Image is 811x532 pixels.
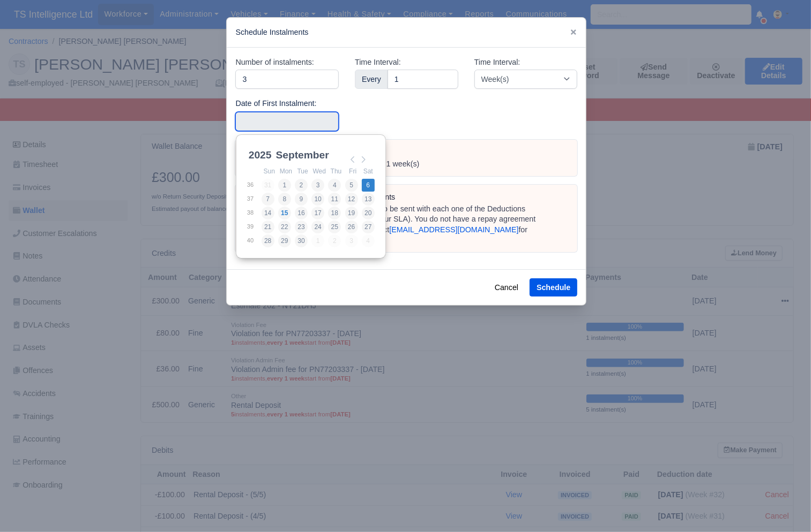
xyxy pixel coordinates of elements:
button: 2 [295,179,308,192]
button: 30 [295,234,308,247]
abbr: Thursday [331,168,342,175]
div: September [274,147,331,163]
h6: Stay compliant with Repay Agreements [263,193,567,202]
button: 9 [295,193,308,206]
button: 14 [262,207,274,219]
abbr: Saturday [363,168,373,175]
abbr: Monday [280,168,292,175]
label: Time Interval: [355,56,401,69]
button: 19 [345,207,358,219]
h6: Payment Plan [263,148,567,157]
td: 39 [247,220,261,234]
label: Date of First Instalment: [235,97,316,110]
button: 3 [311,179,324,192]
abbr: Tuesday [297,168,308,175]
button: 20 [362,207,375,219]
abbr: Sunday [264,168,275,175]
button: 6 [362,179,375,192]
button: 27 [362,221,375,233]
button: 11 [328,193,341,206]
button: 16 [295,207,308,219]
button: 26 [345,221,358,233]
label: Number of instalments: [235,56,314,69]
button: 13 [362,193,375,206]
abbr: Wednesday [313,168,326,175]
button: 23 [295,221,308,233]
button: 10 [311,193,324,206]
button: 5 [345,179,358,192]
td: 36 [247,178,261,192]
div: Every [355,70,388,89]
td: 37 [247,192,261,206]
button: 28 [262,234,274,247]
div: Deduct from the driver every 1 week(s) [263,159,567,170]
button: 1 [278,179,291,192]
button: 21 [262,221,274,233]
a: [EMAIL_ADDRESS][DOMAIN_NAME] [389,225,518,234]
button: Next Month [357,153,370,166]
button: Cancel [488,278,525,297]
button: 29 [278,234,291,247]
button: Schedule [530,278,577,297]
button: 4 [328,179,341,192]
button: 15 [278,207,291,219]
label: Time Interval: [474,56,520,69]
button: 12 [345,193,358,206]
button: Previous Month [346,153,359,166]
td: 38 [247,206,261,220]
button: 22 [278,221,291,233]
button: 8 [278,193,291,206]
button: 25 [328,221,341,233]
div: 2025 [247,147,274,163]
button: 18 [328,207,341,219]
button: 7 [262,193,274,206]
button: 24 [311,221,324,233]
div: Schedule Instalments [227,18,586,48]
td: 40 [247,234,261,248]
div: Amazon requires to be sent with each one of the Deductions (even you have it specified within you... [263,204,567,246]
abbr: Friday [349,168,356,175]
button: 17 [311,207,324,219]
